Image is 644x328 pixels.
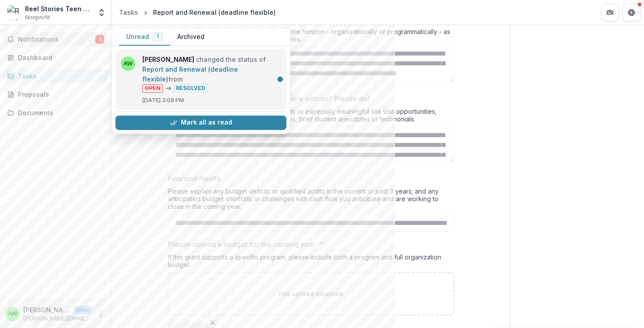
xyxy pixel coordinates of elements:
[119,28,170,46] button: Unread
[623,4,640,22] button: Get Help
[168,28,454,47] div: Please share if you see any problems on the horizon - organizationally or programmatically - as w...
[95,309,106,319] button: More
[18,108,101,117] div: Documents
[8,311,17,317] div: Anna Wang
[4,69,108,83] a: Tasks
[73,306,92,314] p: User
[115,116,286,130] button: Mark all as read
[168,173,221,184] p: Financial Health
[23,305,70,315] p: [PERSON_NAME]
[115,6,279,19] nav: breadcrumb
[168,239,316,250] p: Please upload a budget for the coming year
[4,32,108,47] button: Notifications1
[153,8,276,17] div: Report and Renewal (deadline flexible)
[18,36,95,43] span: Notifications
[168,126,454,162] textarea: To enrich screen reader interactions, please activate Accessibility in Grammarly extension settings
[115,6,141,19] a: Tasks
[18,71,101,81] div: Tasks
[18,53,101,62] div: Dashboard
[7,5,21,20] img: Reel Stories Teen Filmmaking Inc
[95,35,104,44] span: 1
[23,315,92,323] p: [PERSON_NAME][EMAIL_ADDRESS][DOMAIN_NAME]
[4,105,108,120] a: Documents
[95,4,108,22] button: Open entity switcher
[279,289,343,298] p: File upload disabled
[25,13,50,22] span: Nonprofit
[170,28,212,46] button: Archived
[119,8,138,17] div: Tasks
[168,47,454,82] textarea: To enrich screen reader interactions, please activate Accessibility in Grammarly extension settings
[25,4,92,13] div: Reel Stories Teen Filmmaking Inc
[18,90,101,99] div: Proposals
[601,4,619,22] button: Partners
[157,33,159,39] span: 1
[168,253,454,272] div: If this grant supports a specific program, please include both a program and full organization bu...
[168,108,454,126] div: e.g. Leadership changes, upcoming events or especially meaningful site visit opportunities, celeb...
[4,87,108,102] a: Proposals
[142,65,238,83] a: Report and Renewal (deadline flexible)
[4,50,108,65] a: Dashboard
[142,55,281,93] p: changed the status of from
[168,187,454,214] div: Please explain any budget deficits or qualified audits in the current or past 3 years; and any an...
[207,317,218,328] button: Remove File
